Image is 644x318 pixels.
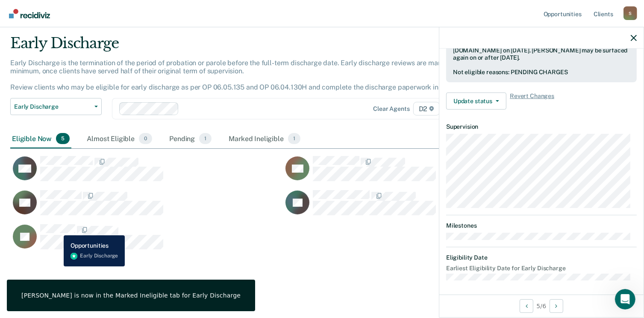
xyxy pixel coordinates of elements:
[446,222,637,229] dt: Milestones
[10,130,71,148] div: Eligible Now
[510,93,554,110] span: Revert Changes
[446,254,637,261] dt: Eligibility Date
[9,9,50,18] img: Recidiviz
[550,299,563,313] button: Next Opportunity
[199,133,212,144] span: 1
[56,133,70,144] span: 5
[85,130,154,148] div: Almost Eligible
[413,102,440,116] span: D2
[227,130,302,148] div: Marked Ineligible
[14,103,91,110] span: Early Discharge
[453,69,630,76] div: Not eligible reasons: PENDING CHARGES
[439,295,644,317] div: 5 / 6
[623,6,637,20] div: S
[446,123,637,130] dt: Supervision
[21,292,241,299] div: [PERSON_NAME] is now in the Marked Ineligible tab for Early Discharge
[373,105,409,113] div: Clear agents
[283,190,556,224] div: CaseloadOpportunityCell-0735624
[446,265,637,272] dt: Earliest Eligibility Date for Early Discharge
[615,289,635,309] iframe: Intercom live chat
[10,224,283,258] div: CaseloadOpportunityCell-0811867
[139,133,152,144] span: 0
[623,6,637,20] button: Profile dropdown button
[283,156,556,190] div: CaseloadOpportunityCell-0262832
[446,93,506,110] button: Update status
[168,130,213,148] div: Pending
[10,156,283,190] div: CaseloadOpportunityCell-0789897
[10,190,283,224] div: CaseloadOpportunityCell-0794269
[288,133,300,144] span: 1
[453,40,630,61] div: Marked ineligible by [EMAIL_ADDRESS][US_STATE][DOMAIN_NAME] on [DATE]. [PERSON_NAME] may be surfa...
[520,299,533,313] button: Previous Opportunity
[10,59,470,92] p: Early Discharge is the termination of the period of probation or parole before the full-term disc...
[10,35,493,59] div: Early Discharge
